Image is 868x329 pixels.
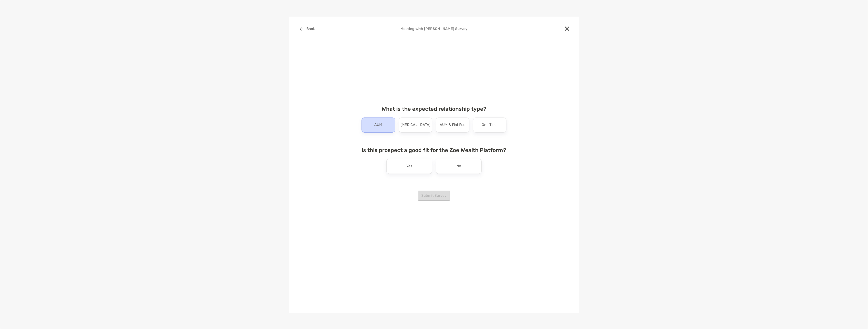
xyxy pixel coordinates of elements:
p: [MEDICAL_DATA] [401,121,430,129]
button: Back [296,24,318,34]
p: Yes [406,163,412,170]
p: AUM & Flat Fee [440,121,465,129]
h4: Is this prospect a good fit for the Zoe Wealth Platform? [358,147,510,153]
p: No [456,163,461,170]
h4: Meeting with [PERSON_NAME] Survey [296,27,572,31]
img: close modal [565,27,569,31]
p: AUM [374,121,382,129]
img: button icon [300,27,303,31]
h4: What is the expected relationship type? [358,106,510,112]
p: One Time [482,121,498,129]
